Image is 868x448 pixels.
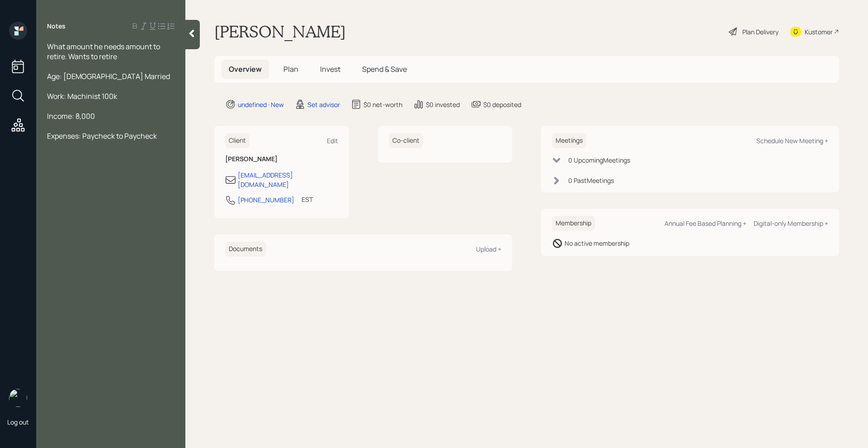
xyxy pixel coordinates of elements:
h6: Documents [225,242,266,257]
h6: [PERSON_NAME] [225,155,338,163]
div: No active membership [565,238,629,248]
div: Schedule New Meeting + [756,136,828,145]
div: Kustomer [805,27,833,37]
div: $0 deposited [483,100,521,109]
div: [PHONE_NUMBER] [238,195,294,205]
label: Notes [47,22,66,31]
span: Plan [283,64,298,74]
img: retirable_logo.png [9,389,27,407]
div: Annual Fee Based Planning + [665,219,746,228]
span: Overview [229,64,262,74]
h6: Membership [552,216,595,231]
div: Digital-only Membership + [754,219,828,228]
div: Set advisor [307,100,340,109]
h6: Meetings [552,133,586,148]
div: 0 Upcoming Meeting s [568,155,630,165]
span: Income: 8,000 [47,111,95,121]
div: EST [302,195,313,204]
h6: Client [225,133,250,148]
div: Plan Delivery [742,27,778,37]
span: Work: Machinist 100k [47,91,117,101]
div: Upload + [476,245,501,253]
span: Expenses: Paycheck to Paycheck [47,131,157,141]
div: $0 invested [426,100,460,109]
span: Invest [320,64,340,74]
div: Log out [7,418,29,426]
h1: [PERSON_NAME] [214,22,346,42]
h6: Co-client [389,133,423,148]
div: $0 net-worth [363,100,402,109]
div: [EMAIL_ADDRESS][DOMAIN_NAME] [238,170,338,189]
div: 0 Past Meeting s [568,176,614,185]
span: Age: [DEMOGRAPHIC_DATA] Married [47,71,170,81]
div: undefined · New [238,100,284,109]
div: Edit [327,136,338,145]
span: Spend & Save [362,64,407,74]
span: What amount he needs amount to retire. Wants to retire [47,42,161,61]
